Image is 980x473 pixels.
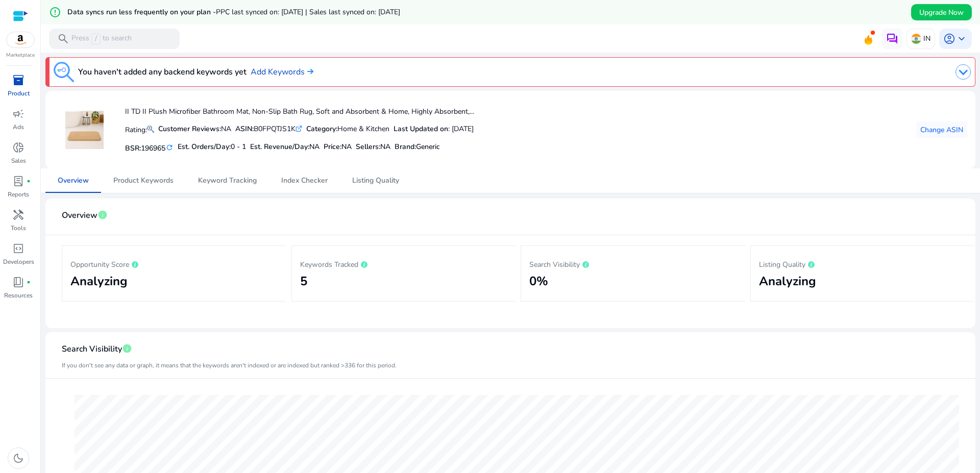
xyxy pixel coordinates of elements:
span: Brand [395,142,414,152]
span: donut_small [12,141,24,154]
span: Change ASIN [920,125,963,135]
p: Reports [8,190,29,199]
h5: Est. Orders/Day: [178,143,246,152]
span: NA [309,142,320,152]
mat-card-subtitle: If you don't see any data or graph, it means that the keywords aren't indexed or are indexed but ... [62,361,397,370]
a: Add Keywords [251,66,313,78]
span: 196965 [141,143,165,153]
p: Opportunity Score [70,258,278,270]
h5: Price: [324,143,352,152]
p: Product [8,89,30,98]
div: : [DATE] [394,123,474,134]
mat-icon: error_outline [49,6,61,18]
span: book_4 [12,276,24,288]
span: info [122,343,132,354]
span: search [57,33,69,45]
h5: Data syncs run less frequently on your plan - [67,8,400,17]
p: Ads [13,122,24,132]
div: Home & Kitchen [306,123,389,134]
span: fiber_manual_record [27,179,31,183]
p: Sales [11,156,26,165]
span: Keyword Tracking [198,177,257,184]
p: IN [923,30,930,47]
span: Index Checker [281,177,328,184]
h5: Sellers: [356,143,390,152]
b: ASIN: [235,124,254,134]
span: / [91,33,101,44]
img: keyword-tracking.svg [54,62,74,82]
p: Keywords Tracked [300,258,508,270]
h5: Est. Revenue/Day: [250,143,320,152]
button: Change ASIN [916,121,967,138]
p: Press to search [71,33,132,44]
mat-icon: refresh [165,143,174,153]
span: dark_mode [12,452,24,464]
h3: You haven't added any backend keywords yet [78,66,247,78]
span: Generic [416,142,440,152]
span: info [97,210,108,220]
span: handyman [12,209,24,221]
span: lab_profile [12,175,24,187]
img: in.svg [911,34,921,44]
img: 61OhMlin9AL.jpg [65,111,104,149]
p: Rating: [125,123,154,135]
div: B0FPQTJS1K [235,123,302,134]
span: PPC last synced on: [DATE] | Sales last synced on: [DATE] [216,7,400,17]
img: amazon.svg [7,32,34,47]
b: Customer Reviews: [158,124,221,134]
span: code_blocks [12,242,24,255]
p: Resources [4,291,33,300]
span: account_circle [943,33,955,45]
h2: Analyzing [70,274,278,289]
img: dropdown-arrow.svg [955,64,971,80]
span: campaign [12,108,24,120]
span: NA [380,142,390,152]
p: Listing Quality [759,258,967,270]
span: 0 - 1 [231,142,246,152]
button: Upgrade Now [911,4,972,20]
b: Category: [306,124,337,134]
h2: 5 [300,274,508,289]
span: Listing Quality [352,177,399,184]
span: NA [341,142,352,152]
img: arrow-right.svg [305,68,313,74]
span: keyboard_arrow_down [955,33,968,45]
span: Upgrade Now [919,7,964,18]
h5: BSR: [125,142,174,153]
span: Product Keywords [113,177,174,184]
span: inventory_2 [12,74,24,86]
span: Overview [62,207,97,225]
span: Overview [58,177,89,184]
h4: II TD II Plush Microfiber Bathroom Mat, Non-Slip Bath Rug, Soft and Absorbent & Home, Highly Abso... [125,108,474,116]
h5: : [395,143,440,152]
p: Tools [11,223,26,233]
p: Marketplace [6,52,35,59]
p: Developers [3,257,34,266]
b: Last Updated on [394,124,448,134]
div: NA [158,123,231,134]
h2: 0% [529,274,737,289]
span: fiber_manual_record [27,280,31,284]
p: Search Visibility [529,258,737,270]
span: Search Visibility [62,340,122,358]
h2: Analyzing [759,274,967,289]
